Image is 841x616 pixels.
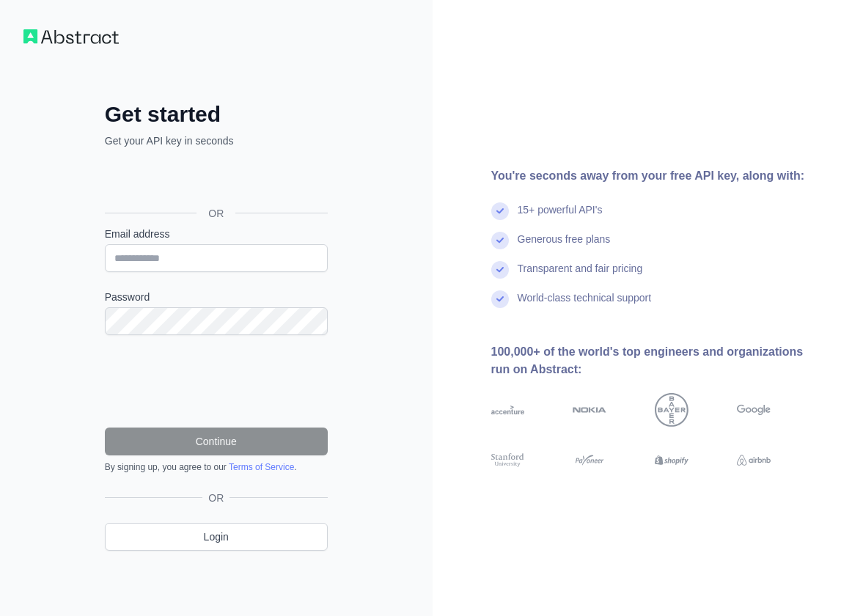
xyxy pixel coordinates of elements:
[105,133,328,148] p: Get your API key in seconds
[98,164,332,197] iframe: Przycisk Zaloguj się przez Google
[491,452,525,469] img: stanford university
[491,393,525,427] img: accenture
[573,393,606,427] img: nokia
[105,227,328,241] label: Email address
[105,428,328,455] button: Continue
[202,491,229,505] span: OR
[655,393,688,427] img: bayer
[105,290,328,304] label: Password
[737,452,771,469] img: airbnb
[737,393,771,427] img: google
[105,523,328,551] a: Login
[518,202,603,232] div: 15+ powerful API's
[105,353,328,410] iframe: reCAPTCHA
[655,452,688,469] img: shopify
[491,261,509,279] img: check mark
[573,452,606,469] img: payoneer
[23,29,119,44] img: Workflow
[518,290,652,320] div: World-class technical support
[491,343,818,378] div: 100,000+ of the world's top engineers and organizations run on Abstract:
[491,202,509,220] img: check mark
[229,462,294,472] a: Terms of Service
[197,206,235,221] span: OR
[105,101,328,128] h2: Get started
[491,232,509,249] img: check mark
[491,167,818,185] div: You're seconds away from your free API key, along with:
[518,232,611,261] div: Generous free plans
[518,261,643,290] div: Transparent and fair pricing
[491,290,509,308] img: check mark
[105,461,328,473] div: By signing up, you agree to our .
